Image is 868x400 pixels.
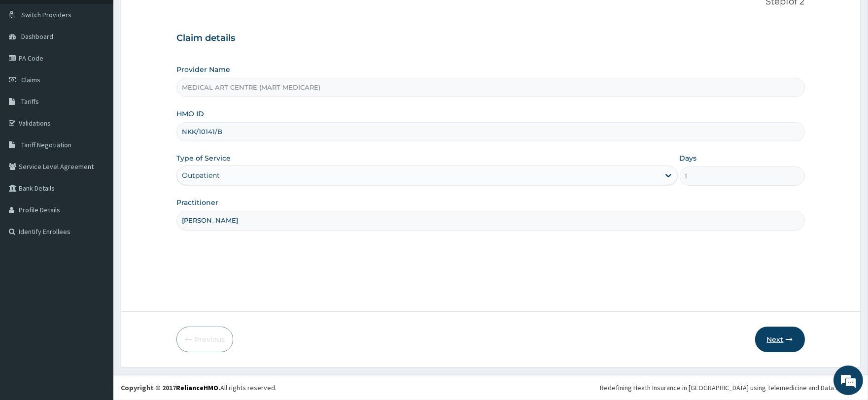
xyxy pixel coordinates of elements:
[176,122,804,141] input: Enter HMO ID
[176,65,230,74] label: Provider Name
[21,10,71,19] span: Switch Providers
[5,269,188,303] textarea: Type your message and hit 'Enter'
[176,211,804,230] input: Enter Name
[113,375,868,400] footer: All rights reserved.
[21,97,39,106] span: Tariffs
[176,383,218,392] a: RelianceHMO
[600,383,861,393] div: Redefining Heath Insurance in [GEOGRAPHIC_DATA] using Telemedicine and Data Science!
[680,153,697,163] label: Days
[21,75,40,84] span: Claims
[176,33,804,44] h3: Claim details
[18,49,40,74] img: d_794563401_company_1708531726252_794563401
[21,140,71,149] span: Tariff Negotiation
[51,55,166,68] div: Chat with us now
[176,109,204,119] label: HMO ID
[182,170,220,180] div: Outpatient
[176,198,218,207] label: Practitioner
[21,32,53,41] span: Dashboard
[755,327,805,352] button: Next
[176,327,233,352] button: Previous
[121,383,220,392] strong: Copyright © 2017 .
[176,153,231,163] label: Type of Service
[57,124,136,224] span: We're online!
[162,5,185,29] div: Minimize live chat window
